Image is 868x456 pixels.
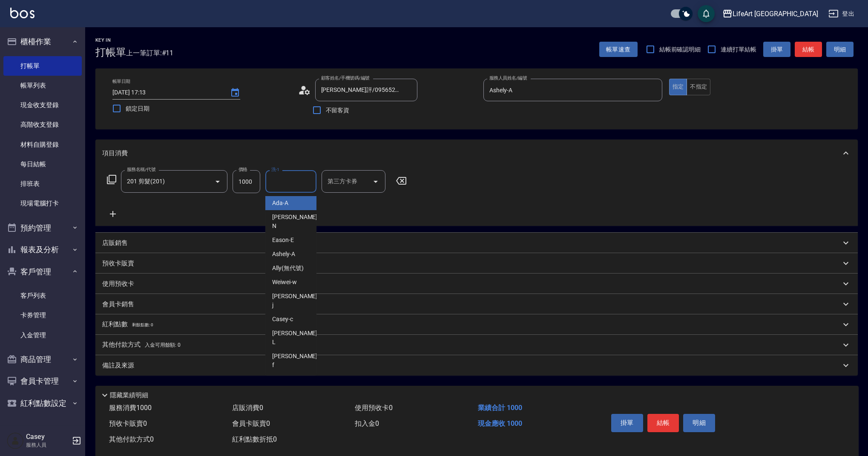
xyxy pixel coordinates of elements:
div: 預收卡販賣 [95,253,858,274]
span: 剩餘點數: 0 [132,322,153,327]
span: 會員卡販賣 0 [232,419,270,427]
span: 連續打單結帳 [721,45,756,54]
button: 客戶管理 [3,261,82,283]
button: 結帳 [795,42,822,57]
span: Ally (無代號) [272,264,304,273]
button: 商品管理 [3,348,82,370]
p: 其他付款方式 [102,340,181,350]
span: 上一筆訂單:#11 [126,48,174,58]
button: 不指定 [687,79,710,95]
div: 紅利點數剩餘點數: 0 [95,314,858,335]
p: 項目消費 [102,149,128,158]
span: [PERSON_NAME] -j [272,292,319,310]
div: 店販銷售 [95,233,858,253]
a: 入金管理 [3,325,82,345]
input: YYYY/MM/DD hh:mm [112,85,221,100]
span: 入金可用餘額: 0 [145,342,181,348]
span: 鎖定日期 [126,104,149,113]
button: 預約管理 [3,217,82,239]
button: 指定 [669,79,687,95]
button: 帳單速查 [599,42,638,57]
span: 結帳前確認明細 [659,45,701,54]
img: Person [7,432,24,449]
img: Logo [10,8,34,18]
p: 會員卡銷售 [102,300,134,309]
label: 服務名稱/代號 [127,166,155,173]
label: 洗-1 [271,166,279,173]
span: 扣入金 0 [355,419,379,427]
span: Eason -E [272,236,294,245]
button: 櫃檯作業 [3,31,82,53]
span: 現金應收 1000 [478,419,522,427]
button: 掛單 [611,414,643,432]
span: [PERSON_NAME] -f [272,352,319,370]
span: 服務消費 1000 [109,404,152,412]
a: 高階收支登錄 [3,115,82,134]
span: 業績合計 1000 [478,404,522,412]
button: Open [369,175,382,188]
h2: Key In [95,37,126,43]
a: 每日結帳 [3,154,82,174]
span: [PERSON_NAME] -L [272,329,319,347]
a: 卡券管理 [3,305,82,325]
button: 掛單 [763,42,790,57]
a: 帳單列表 [3,76,82,95]
span: Lily (無代號) [272,375,303,384]
label: 價格 [239,166,247,173]
span: Casey -c [272,315,293,324]
p: 店販銷售 [102,239,128,248]
button: 登出 [825,6,858,22]
label: 服務人員姓名/編號 [489,75,527,81]
button: 紅利點數設定 [3,392,82,414]
p: 使用預收卡 [102,279,134,288]
p: 預收卡販賣 [102,259,134,268]
button: LifeArt [GEOGRAPHIC_DATA] [719,5,822,23]
span: 預收卡販賣 0 [109,419,147,427]
span: 其他付款方式 0 [109,435,154,443]
span: Ada -A [272,199,288,208]
span: Ashely -A [272,250,295,259]
div: 使用預收卡 [95,274,858,294]
div: 備註及來源 [95,355,858,376]
button: 明細 [683,414,715,432]
span: [PERSON_NAME] -N [272,213,319,231]
h5: Casey [26,433,69,441]
span: 店販消費 0 [232,404,263,412]
p: 隱藏業績明細 [110,391,148,400]
p: 備註及來源 [102,361,134,370]
button: Choose date, selected date is 2025-09-13 [225,83,245,103]
button: 會員卡管理 [3,370,82,392]
span: 不留客資 [326,106,350,115]
div: LifeArt [GEOGRAPHIC_DATA] [733,9,818,19]
p: 服務人員 [26,441,69,449]
button: Open [211,175,224,188]
button: 明細 [826,42,854,57]
div: 項目消費 [95,140,858,167]
button: 報表及分析 [3,239,82,261]
a: 打帳單 [3,56,82,76]
button: save [698,5,715,22]
button: 結帳 [647,414,679,432]
a: 客戶列表 [3,286,82,305]
span: Weiwei -w [272,278,297,287]
a: 材料自購登錄 [3,135,82,154]
a: 現金收支登錄 [3,95,82,115]
span: 紅利點數折抵 0 [232,435,277,443]
a: 排班表 [3,174,82,194]
div: 其他付款方式入金可用餘額: 0 [95,335,858,355]
a: 現場電腦打卡 [3,194,82,213]
label: 顧客姓名/手機號碼/編號 [321,75,370,81]
h3: 打帳單 [95,46,126,58]
label: 帳單日期 [112,78,130,85]
p: 紅利點數 [102,320,153,329]
span: 使用預收卡 0 [355,404,393,412]
div: 會員卡銷售 [95,294,858,314]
